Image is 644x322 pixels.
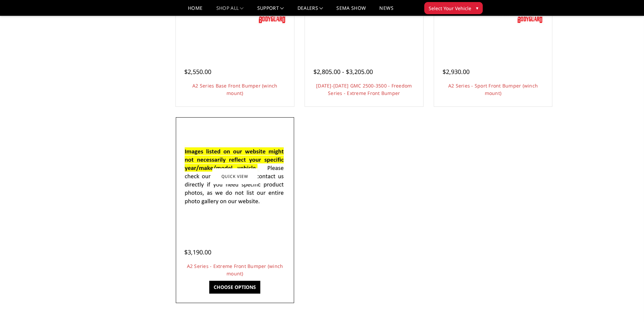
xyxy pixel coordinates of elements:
iframe: Chat Widget [610,290,644,322]
span: $2,930.00 [443,68,470,76]
a: A2 Series - Sport Front Bumper (winch mount) [448,82,538,96]
button: Select Your Vehicle [424,2,483,14]
a: Home [188,6,202,16]
a: Quick view [212,169,258,184]
span: ▾ [476,4,478,11]
a: A2 Series - Extreme Front Bumper (winch mount) A2 Series - Extreme Front Bumper (winch mount) [177,119,292,234]
span: $2,805.00 - $3,205.00 [313,68,373,76]
a: News [379,6,393,16]
a: A2 Series - Extreme Front Bumper (winch mount) [187,263,283,277]
span: Select Your Vehicle [429,5,471,12]
a: shop all [216,6,244,16]
a: SEMA Show [336,6,366,16]
span: $2,550.00 [184,68,211,76]
a: [DATE]-[DATE] GMC 2500-3500 - Freedom Series - Extreme Front Bumper [316,82,412,96]
a: Dealers [297,6,323,16]
span: $3,190.00 [184,248,211,256]
a: Support [257,6,284,16]
a: A2 Series Base Front Bumper (winch mount) [192,82,278,96]
img: A2 Series - Extreme Front Bumper (winch mount) [181,140,289,213]
a: Choose Options [209,281,260,294]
